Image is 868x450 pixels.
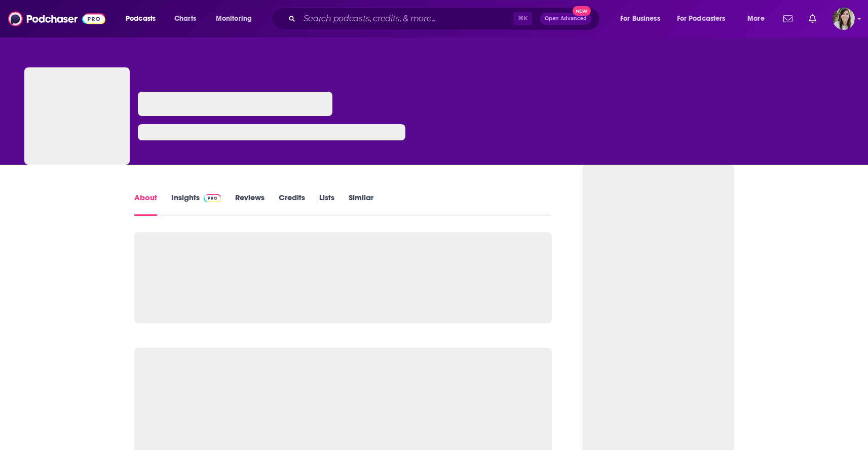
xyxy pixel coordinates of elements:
[670,11,740,27] button: open menu
[833,8,855,30] img: User Profile
[740,11,777,27] button: open menu
[573,6,591,16] span: New
[620,12,660,26] span: For Business
[204,194,221,202] img: Podchaser Pro
[235,193,265,216] a: Reviews
[513,12,532,25] span: ⌘ K
[168,11,202,27] a: Charts
[747,12,765,26] span: More
[613,11,673,27] button: open menu
[134,193,157,216] a: About
[299,11,513,27] input: Search podcasts, credits, & more...
[119,11,169,27] button: open menu
[540,13,591,25] button: Open AdvancedNew
[833,8,855,30] button: Show profile menu
[279,193,305,216] a: Credits
[126,12,156,26] span: Podcasts
[281,7,610,30] div: Search podcasts, credits, & more...
[833,8,855,30] span: Logged in as devinandrade
[779,10,797,27] a: Show notifications dropdown
[805,10,820,27] a: Show notifications dropdown
[174,12,196,26] span: Charts
[319,193,334,216] a: Lists
[209,11,265,27] button: open menu
[677,12,726,26] span: For Podcasters
[171,193,221,216] a: InsightsPodchaser Pro
[8,9,105,28] img: Podchaser - Follow, Share and Rate Podcasts
[349,193,373,216] a: Similar
[216,12,252,26] span: Monitoring
[545,16,587,21] span: Open Advanced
